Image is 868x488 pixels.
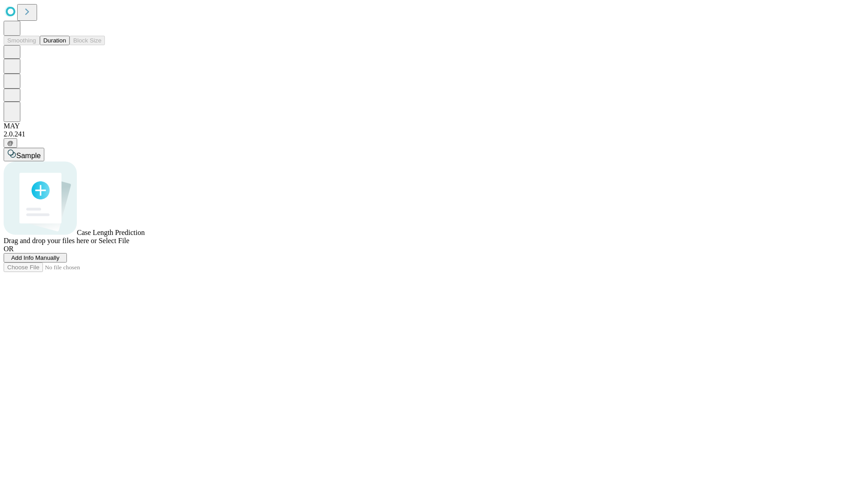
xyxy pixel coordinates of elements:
[4,122,864,130] div: MAY
[77,229,145,236] span: Case Length Prediction
[4,245,14,253] span: OR
[4,130,864,138] div: 2.0.241
[4,36,40,45] button: Smoothing
[70,36,105,45] button: Block Size
[4,237,97,244] span: Drag and drop your files here or
[7,140,14,146] span: @
[99,237,129,244] span: Select File
[4,148,44,161] button: Sample
[4,253,67,263] button: Add Info Manually
[11,254,60,261] span: Add Info Manually
[16,152,41,160] span: Sample
[4,138,17,148] button: @
[40,36,70,45] button: Duration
